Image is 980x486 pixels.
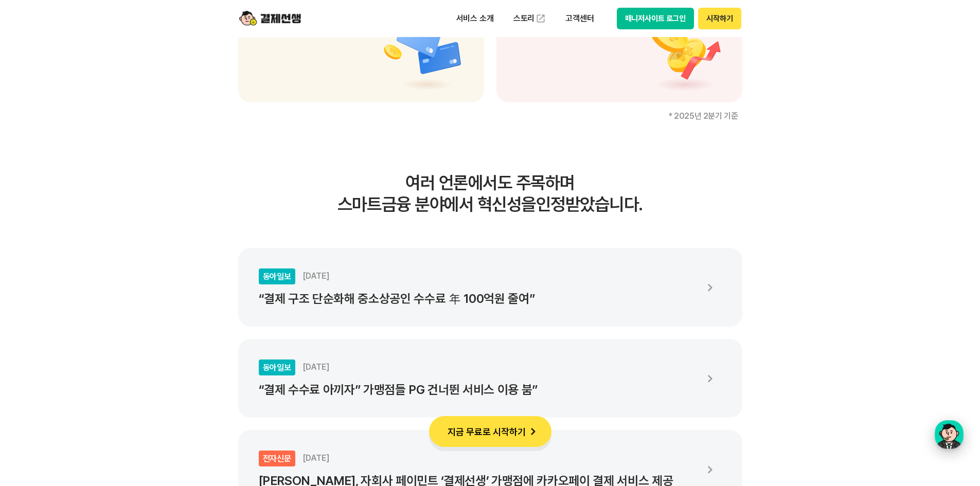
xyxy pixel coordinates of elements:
img: logo [239,9,301,28]
img: 외부 도메인 오픈 [536,13,546,24]
p: “결제 수수료 아끼자” 가맹점들 PG 건너뛴 서비스 이용 붐” [259,383,696,397]
p: 서비스 소개 [449,9,501,28]
a: 홈 [3,326,68,352]
span: [DATE] [302,271,329,281]
p: * 2025년 2분기 기준 [238,112,742,120]
img: 화살표 아이콘 [698,276,722,299]
img: 화살표 아이콘 [526,424,540,439]
span: 홈 [32,341,39,350]
a: 설정 [133,326,198,352]
span: 설정 [159,341,171,350]
button: 시작하기 [698,8,741,29]
p: 고객센터 [558,9,601,28]
span: [DATE] [302,362,329,372]
div: 전자신문 [259,451,295,466]
span: 대화 [94,342,106,350]
img: 화살표 아이콘 [698,367,722,390]
h3: 여러 언론에서도 주목하며 스마트금융 분야에서 혁신성을 인정받았습니다. [238,172,742,215]
a: 스토리 [506,8,554,29]
span: [DATE] [302,453,329,463]
button: 지금 무료로 시작하기 [429,416,551,447]
img: 화살표 아이콘 [698,458,722,481]
a: 대화 [68,326,133,352]
button: 매니저사이트 로그인 [617,8,694,29]
p: “결제 구조 단순화해 중소상공인 수수료 年 100억원 줄여” [259,292,696,306]
div: 동아일보 [259,268,295,284]
div: 동아일보 [259,359,295,375]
